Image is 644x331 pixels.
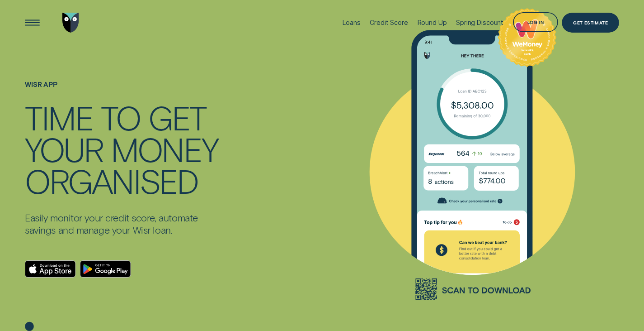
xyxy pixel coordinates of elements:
a: Android App on Google Play [80,260,131,278]
div: GET [148,101,206,133]
a: Download on the App Store [25,260,76,278]
div: MONEY [111,133,217,165]
h1: WISR APP [25,81,221,101]
div: YOUR [25,133,103,165]
button: Open Menu [22,13,42,33]
p: Easily monitor your credit score, automate savings and manage your Wisr loan. [25,211,221,236]
img: Wisr [62,13,79,33]
div: TIME [25,101,93,133]
button: Log in [513,12,558,33]
a: Get Estimate [562,13,619,33]
div: Spring Discount [456,19,503,26]
div: Round Up [418,19,447,26]
div: TO [101,101,140,133]
div: Loans [343,19,360,26]
div: ORGANISED [25,165,198,197]
h4: TIME TO GET YOUR MONEY ORGANISED [25,101,221,196]
div: Credit Score [370,19,408,26]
